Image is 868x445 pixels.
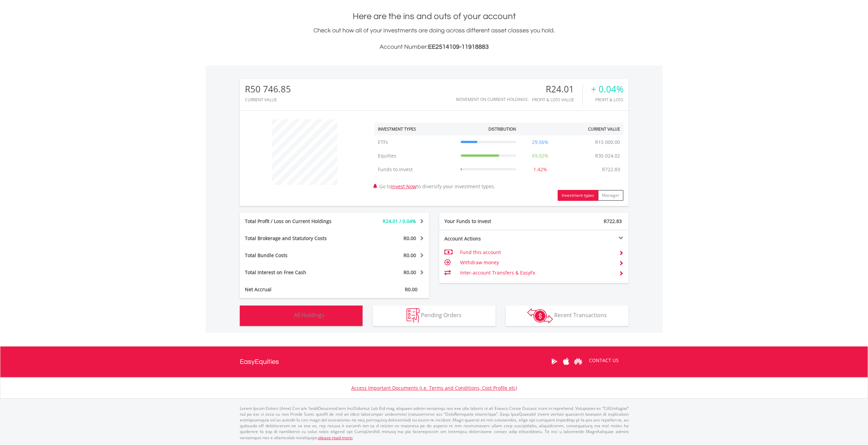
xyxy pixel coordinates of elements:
[598,190,623,201] button: Manager
[369,116,629,201] div: Go to to diversify your investment types.
[403,235,416,241] span: R0.00
[584,351,623,370] a: CONTACT US
[240,218,350,225] div: Total Profit / Loss on Current Holdings
[245,98,291,102] div: CURRENT VALUE
[592,149,623,163] td: R35 024.02
[591,84,623,94] div: + 0.04%
[403,269,416,276] span: R0.00
[519,149,561,163] td: 69.02%
[527,308,553,323] img: transactions-zar-wht.png
[558,190,598,201] button: Investment types
[560,351,572,372] a: Apple
[245,84,291,94] div: R50 746.85
[374,135,457,149] td: ETFs
[374,149,457,163] td: Equities
[554,311,607,319] span: Recent Transactions
[460,257,613,268] td: Withdraw money
[599,163,623,176] td: R722.83
[318,435,353,441] a: please read more:
[604,218,622,224] span: R722.83
[428,44,489,50] span: EE2514109-11918883
[460,268,613,278] td: Inter-account Transfers & EasyFx
[405,286,417,293] span: R0.00
[294,311,324,319] span: All Holdings
[519,163,561,176] td: 1.42%
[561,123,623,135] th: Current Value
[240,42,629,52] h3: Account Number:
[391,183,416,190] a: Invest Now
[240,26,629,52] div: Check out how all of your investments are doing across different asset classes you hold.
[460,247,613,257] td: Fund this account
[421,311,461,319] span: Pending Orders
[240,405,629,441] p: Lorem Ipsum Dolors (Ame) Con a/e SeddOeiusmod tem InciDiduntut Lab Etd mag aliquaen admin veniamq...
[532,84,583,94] div: R24.01
[572,351,584,372] a: Huawei
[439,235,534,242] div: Account Actions
[403,252,416,258] span: R0.00
[519,135,561,149] td: 29.56%
[456,97,529,102] div: Movement on Current Holdings:
[439,218,534,225] div: Your Funds to Invest
[278,308,293,323] img: holdings-wht.png
[240,306,363,326] button: All Holdings
[591,98,623,102] div: Profit & Loss
[240,252,350,259] div: Total Bundle Costs
[373,306,496,326] button: Pending Orders
[374,123,457,135] th: Investment Types
[532,98,583,102] div: Profit & Loss Value
[548,351,560,372] a: Google Play
[488,126,516,132] div: Distribution
[383,218,416,224] span: R24.01 / 0.04%
[592,135,623,149] td: R15 000.00
[240,286,350,293] div: Net Accrual
[407,308,420,323] img: pending_instructions-wht.png
[240,10,629,23] h1: Here are the ins and outs of your account
[506,306,629,326] button: Recent Transactions
[351,385,517,391] a: Access Important Documents (i.e. Terms and Conditions, Cost Profile etc)
[240,269,350,276] div: Total Interest on Free Cash
[374,163,457,176] td: Funds to Invest
[240,235,350,242] div: Total Brokerage and Statutory Costs
[240,346,279,377] a: EasyEquities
